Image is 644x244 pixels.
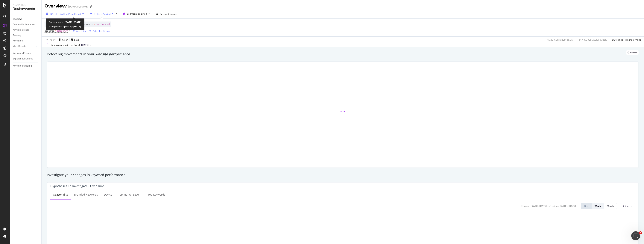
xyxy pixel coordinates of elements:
span: 2025 Aug. 7th [81,43,89,47]
div: 2 Filters Applied [94,12,110,16]
button: 2 Filters Applied [89,11,115,17]
div: Keywords Explorer [13,51,31,55]
a: Keyword Sampling [13,64,39,68]
span: Segments selected [127,12,147,15]
button: Apply [45,37,55,43]
button: Segments selected [121,11,151,17]
a: Overview [13,17,39,21]
span: Non-Branded [96,22,110,27]
div: RealKeywords [13,7,38,11]
div: [DATE] - [DATE] [560,204,576,208]
button: [DATE] - [DATE]vsPrev. Period [45,11,85,17]
button: [DATE] [80,43,93,47]
div: Current: [521,204,530,208]
a: Keyword Groups [13,28,39,32]
span: vs Prev. Period [66,12,81,16]
b: [DATE] - [DATE] [64,25,81,28]
div: Ranking [13,33,21,37]
div: Top market Level 1 [118,193,142,197]
div: legacy label [626,50,639,55]
div: Week [595,204,601,208]
div: Keywords [13,39,23,43]
div: Data crossed with the Crawl [51,43,80,47]
span: 1 [639,231,642,234]
div: Save [74,38,79,41]
div: 69.69 % Clicks ( 2M on 3M ) [547,38,574,41]
div: Clear [62,38,68,41]
div: More Reports [13,44,26,48]
div: Keyword Groups [160,12,177,16]
div: [DOMAIN_NAME] [68,5,88,8]
div: Keyword Sampling [13,64,32,68]
span: By URL [630,51,637,54]
button: Week [592,203,604,209]
div: times [115,12,118,16]
div: Overview [45,3,67,9]
div: Day [584,204,588,208]
a: Keywords Explorer [13,51,39,55]
div: Current period: [49,20,81,24]
div: Seasonality [53,193,68,197]
div: [DATE] - [DATE] [531,204,547,208]
a: More Reports [13,44,35,48]
div: Overview [13,17,22,21]
div: Hypotheses to Investigate - Over Time [50,184,104,188]
span: Clicks [623,204,629,208]
span: = [55,29,56,32]
div: Month [607,204,614,208]
button: Month [604,203,617,209]
div: 54.4 % URLs ( 200K on 368K ) [579,38,607,41]
iframe: Intercom live chat [631,231,640,240]
span: [DATE] - [DATE] [50,12,66,16]
div: Top Keywords [148,193,165,197]
button: Switch back to Simple mode [610,37,641,43]
button: Keyword Groups [155,11,179,17]
button: Save [69,37,79,43]
div: Analytics [13,3,38,7]
div: Branded Keywords [74,193,98,197]
div: Compared to: [49,24,81,29]
span: Keywords [83,22,93,26]
button: Day [581,203,592,209]
div: Add Filter [76,29,86,33]
a: Content Performance [13,23,39,27]
span: pagetype [45,29,54,32]
button: Clicks [620,203,635,209]
div: Explorer Bookmarks [13,57,33,61]
div: Investigate your changes in keyword performance [47,173,639,177]
button: Add Filter [71,29,86,33]
span: category/* [57,28,68,33]
button: Add Filter Group [88,29,110,33]
div: vs Previous : [547,204,559,208]
div: Add Filter Group [93,29,110,33]
div: Apply [50,38,55,41]
b: [DATE] - [DATE] [65,21,81,24]
div: Content Performance [13,23,34,27]
a: Explorer Bookmarks [13,57,39,61]
a: Ranking [13,33,39,37]
div: Switch back to Simple mode [612,38,641,41]
div: Keyword Groups [13,28,29,32]
div: arrow-right-arrow-left [90,5,92,8]
div: Device [104,193,112,197]
button: Clear [57,37,68,43]
span: = [94,22,95,26]
a: Keywords [13,39,39,43]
